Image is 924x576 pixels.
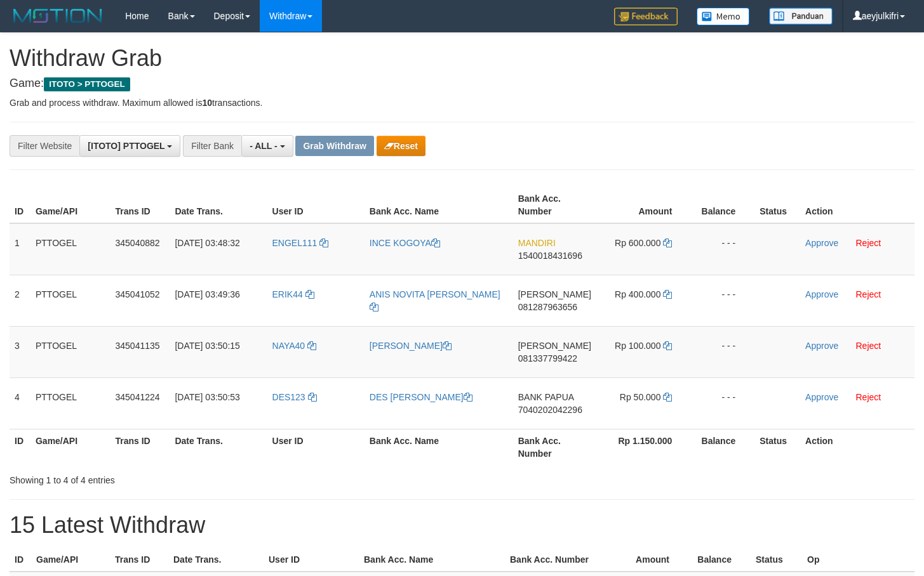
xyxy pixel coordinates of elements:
[855,341,881,351] a: Reject
[175,341,239,351] span: [DATE] 03:50:15
[365,187,513,223] th: Bank Acc. Name
[754,429,800,465] th: Status
[518,341,591,351] span: [PERSON_NAME]
[595,548,688,572] th: Amount
[10,326,30,377] td: 3
[855,238,881,248] a: Reject
[370,392,472,402] a: DES [PERSON_NAME]
[518,238,556,248] span: MANDIRI
[170,187,267,223] th: Date Trans.
[614,8,678,25] img: Feedback.jpg
[800,187,914,223] th: Action
[663,238,672,248] a: Copy 600000 to clipboard
[518,251,582,261] span: Copy 1540018431696 to clipboard
[805,392,838,402] a: Approve
[518,302,577,312] span: Copy 081287963656 to clipboard
[115,289,159,299] span: 345041052
[10,96,914,109] p: Grab and process withdraw. Maximum allowed is transactions.
[175,392,239,402] span: [DATE] 03:50:53
[370,341,452,351] a: [PERSON_NAME]
[10,223,30,275] td: 1
[663,289,672,299] a: Copy 400000 to clipboard
[691,326,754,377] td: - - -
[518,353,577,363] span: Copy 081337799422 to clipboard
[30,326,110,377] td: PTTOGEL
[10,135,79,157] div: Filter Website
[264,548,359,572] th: User ID
[370,289,500,312] a: ANIS NOVITA [PERSON_NAME]
[30,377,110,429] td: PTTOGEL
[688,548,751,572] th: Balance
[79,135,180,157] button: [ITOTO] PTTOGEL
[88,141,164,151] span: [ITOTO] PTTOGEL
[10,46,914,71] h1: Withdraw Grab
[267,429,365,465] th: User ID
[855,289,881,299] a: Reject
[691,429,754,465] th: Balance
[272,238,329,248] a: ENGEL111
[663,341,672,351] a: Copy 100000 to clipboard
[272,238,318,248] span: ENGEL111
[10,77,914,90] h4: Game:
[769,8,833,25] img: panduan.png
[370,238,440,248] a: INCE KOGOYA
[377,136,425,156] button: Reset
[170,429,267,465] th: Date Trans.
[10,429,30,465] th: ID
[110,187,170,223] th: Trans ID
[272,392,317,402] a: DES123
[272,289,314,299] a: ERIK44
[272,289,303,299] span: ERIK44
[513,187,596,223] th: Bank Acc. Number
[110,429,170,465] th: Trans ID
[30,429,110,465] th: Game/API
[518,289,591,299] span: [PERSON_NAME]
[202,98,212,108] strong: 10
[267,187,365,223] th: User ID
[30,223,110,275] td: PTTOGEL
[691,187,754,223] th: Balance
[615,289,660,299] span: Rp 400.000
[115,392,159,402] span: 345041224
[10,469,375,487] div: Showing 1 to 4 of 4 entries
[10,513,914,538] h1: 15 Latest Withdraw
[10,548,31,572] th: ID
[295,136,373,156] button: Grab Withdraw
[663,392,672,402] a: Copy 50000 to clipboard
[272,341,305,351] span: NAYA40
[10,187,30,223] th: ID
[110,548,168,572] th: Trans ID
[805,289,838,299] a: Approve
[44,77,130,91] span: ITOTO > PTTOGEL
[30,187,110,223] th: Game/API
[183,135,241,157] div: Filter Bank
[802,548,914,572] th: Op
[175,238,239,248] span: [DATE] 03:48:32
[620,392,661,402] span: Rp 50.000
[272,341,317,351] a: NAYA40
[751,548,802,572] th: Status
[175,289,239,299] span: [DATE] 03:49:36
[241,135,293,157] button: - ALL -
[805,341,838,351] a: Approve
[505,548,595,572] th: Bank Acc. Number
[800,429,914,465] th: Action
[805,238,838,248] a: Approve
[513,429,596,465] th: Bank Acc. Number
[518,392,574,402] span: BANK PAPUA
[365,429,513,465] th: Bank Acc. Name
[855,392,881,402] a: Reject
[691,377,754,429] td: - - -
[168,548,264,572] th: Date Trans.
[359,548,505,572] th: Bank Acc. Name
[250,141,278,151] span: - ALL -
[115,238,159,248] span: 345040882
[31,548,110,572] th: Game/API
[596,429,691,465] th: Rp 1.150.000
[10,377,30,429] td: 4
[615,341,660,351] span: Rp 100.000
[691,223,754,275] td: - - -
[691,275,754,326] td: - - -
[615,238,660,248] span: Rp 600.000
[518,405,582,415] span: Copy 7040202042296 to clipboard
